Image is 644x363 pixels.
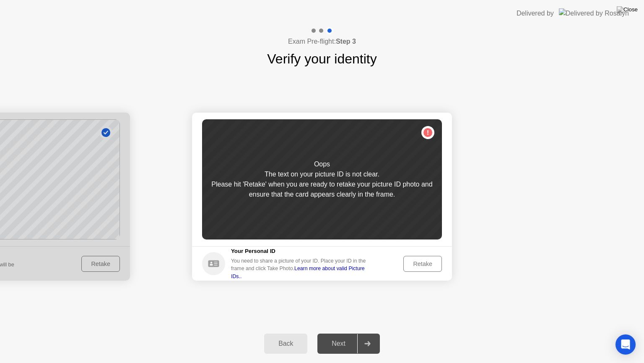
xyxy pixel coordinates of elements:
[336,38,356,45] b: Step 3
[615,334,636,355] div: Open Intercom Messenger
[406,260,439,267] div: Retake
[288,37,356,47] h4: Exam Pre-flight:
[559,8,629,18] img: Delivered by Rosalyn
[231,247,372,255] h5: Your Personal ID
[517,8,554,18] div: Delivered by
[317,334,380,354] button: Next
[267,340,305,347] div: Back
[202,179,442,200] div: Please hit 'Retake' when you are ready to retake your picture ID photo and ensure that the card a...
[617,6,638,13] img: Close
[320,340,357,347] div: Next
[314,159,330,169] div: Oops
[267,49,377,69] h1: Verify your identity
[264,334,307,354] button: Back
[231,266,365,279] a: Learn more about valid Picture IDs..
[231,257,372,280] div: You need to share a picture of your ID. Place your ID in the frame and click Take Photo.
[265,169,379,179] div: The text on your picture ID is not clear.
[403,256,442,272] button: Retake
